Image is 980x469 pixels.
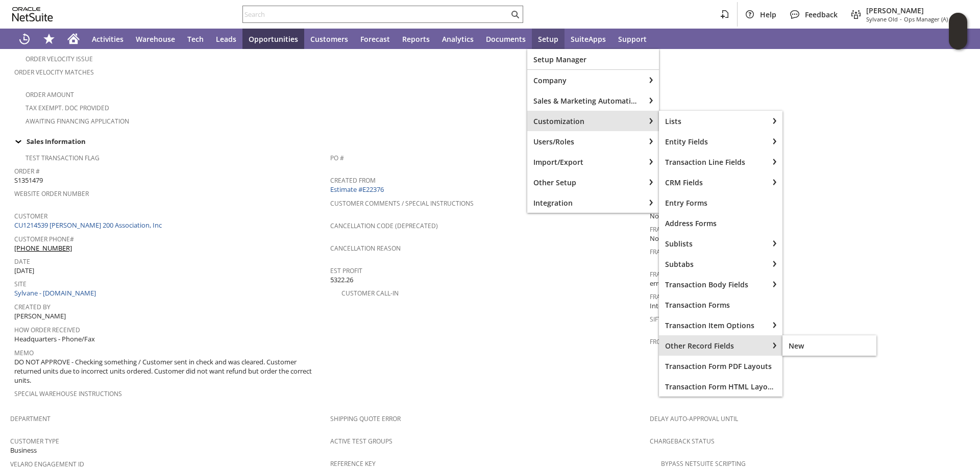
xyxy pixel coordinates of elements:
[805,10,838,19] span: Feedback
[650,301,691,311] span: Internal Error
[659,233,768,254] a: Sublists
[533,137,639,146] span: Users/Roles
[12,7,53,21] svg: logo
[330,154,344,162] a: PO #
[904,15,962,23] span: Ops Manager (A) (F2L)
[14,189,89,198] a: Website Order Number
[12,29,37,49] a: Recent Records
[14,212,47,220] a: Customer
[650,211,689,221] span: Not Initiated
[18,33,31,45] svg: Recent Records
[442,34,474,44] span: Analytics
[14,68,94,77] a: Order Velocity Matches
[665,239,762,249] span: Sublists
[330,414,401,423] a: Shipping Quote Error
[661,459,746,468] a: Bypass NetSuite Scripting
[650,292,718,301] a: Fraud Review Reason
[330,266,362,275] a: Est Profit
[866,15,898,23] span: Sylvane Old
[665,361,776,371] span: Transaction Form PDF Layouts
[360,34,390,44] span: Forecast
[532,29,565,49] a: Setup
[665,116,762,126] span: Lists
[242,29,304,49] a: Opportunities
[249,34,298,44] span: Opportunities
[527,152,645,172] div: Import/Export
[10,135,966,148] div: Sales Information
[14,288,99,298] a: Sylvane - [DOMAIN_NAME]
[650,234,691,243] span: Not Required
[782,335,876,356] a: New
[650,248,703,256] a: Fraud E4F Detail
[533,157,639,167] span: Import/Export
[10,460,84,468] a: Velaro Engagement ID
[900,15,902,23] span: -
[26,154,100,162] a: Test Transaction Flag
[949,32,967,50] span: Oracle Guided Learning Widget. To move around, please hold and drag
[14,334,95,344] span: Headquarters - Phone/Fax
[10,446,37,455] span: Business
[650,279,665,288] span: error
[538,34,558,44] span: Setup
[187,34,204,44] span: Tech
[509,8,521,20] svg: Search
[37,29,61,49] div: Shortcuts
[612,29,653,49] a: Support
[533,116,639,126] span: Customization
[659,111,768,131] a: Lists
[533,55,653,64] span: Setup Manager
[533,96,639,106] span: Sales & Marketing Automation
[527,192,645,213] div: Integration
[565,29,612,49] a: SuiteApps
[527,49,659,69] a: Setup Manager
[650,437,715,446] a: Chargeback Status
[650,337,711,346] a: From Subscription
[659,213,782,233] a: Address Forms
[92,34,124,44] span: Activities
[396,29,436,49] a: Reports
[659,131,768,152] a: Entity Fields
[216,34,236,44] span: Leads
[330,221,438,230] a: Cancellation Code (deprecated)
[659,152,768,172] a: Transaction Line Fields
[86,29,130,49] a: Activities
[14,311,66,321] span: [PERSON_NAME]
[527,172,645,192] div: Other Setup
[533,198,639,208] span: Integration
[789,341,870,351] span: New
[659,335,768,356] a: Other Record Fields
[304,29,354,49] a: Customers
[330,185,386,194] a: Estimate #E22376
[949,13,967,50] iframe: Click here to launch Oracle Guided Learning Help Panel
[665,178,762,187] span: CRM Fields
[533,178,639,187] span: Other Setup
[330,275,353,285] span: 5322.26
[14,266,34,276] span: [DATE]
[354,29,396,49] a: Forecast
[330,199,474,208] a: Customer Comments / Special Instructions
[26,90,74,99] a: Order Amount
[130,29,181,49] a: Warehouse
[527,70,645,90] div: Company
[659,254,768,274] a: Subtabs
[659,294,782,315] a: Transaction Forms
[618,34,647,44] span: Support
[26,55,93,63] a: Order Velocity Issue
[181,29,210,49] a: Tech
[436,29,480,49] a: Analytics
[665,320,762,330] span: Transaction Item Options
[14,326,80,334] a: How Order Received
[330,176,376,185] a: Created From
[486,34,526,44] span: Documents
[14,303,51,311] a: Created By
[665,157,762,167] span: Transaction Line Fields
[650,315,709,324] a: Sift Science Score
[480,29,532,49] a: Documents
[527,131,645,152] div: Users/Roles
[10,437,59,446] a: Customer Type
[330,244,401,253] a: Cancellation Reason
[650,225,706,234] a: Fraud E4F Status
[760,10,776,19] span: Help
[330,437,393,446] a: Active Test Groups
[659,376,782,397] a: Transaction Form HTML Layouts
